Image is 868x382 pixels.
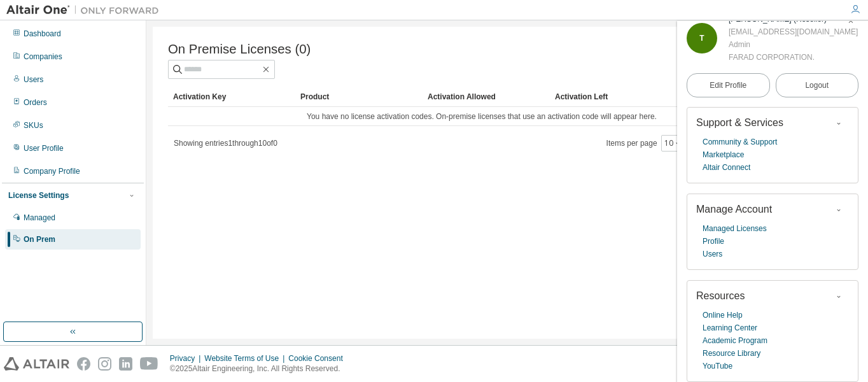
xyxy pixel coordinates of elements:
[703,235,724,248] a: Profile
[703,248,722,260] a: Users
[729,51,858,64] div: FARAD CORPORATION.
[696,290,745,301] span: Resources
[729,38,858,51] div: Admin
[696,204,772,215] span: Manage Account
[703,347,760,360] a: Resource Library
[24,143,64,153] div: User Profile
[664,138,682,148] button: 10
[4,357,69,371] img: altair_logo.svg
[696,117,783,128] span: Support & Services
[703,148,744,161] a: Marketplace
[703,322,757,334] a: Learning Center
[24,120,43,131] div: SKUs
[24,166,80,176] div: Company Profile
[173,87,290,107] div: Activation Key
[699,34,704,43] span: T
[24,213,55,223] div: Managed
[170,364,351,374] p: © 2025 Altair Engineering, Inc. All Rights Reserved.
[703,136,777,148] a: Community & Support
[703,309,743,322] a: Online Help
[606,135,685,152] span: Items per page
[6,4,165,17] img: Altair One
[24,52,62,62] div: Companies
[24,74,43,85] div: Users
[300,87,417,107] div: Product
[703,334,767,347] a: Academic Program
[8,190,69,201] div: License Settings
[805,79,829,92] span: Logout
[710,80,746,90] span: Edit Profile
[77,357,90,371] img: facebook.svg
[24,29,61,39] div: Dashboard
[776,73,859,97] button: Logout
[204,353,288,364] div: Website Terms of Use
[428,87,545,107] div: Activation Allowed
[140,357,158,371] img: youtube.svg
[729,25,858,38] div: [EMAIL_ADDRESS][DOMAIN_NAME]
[119,357,132,371] img: linkedin.svg
[703,161,750,174] a: Altair Connect
[24,97,47,108] div: Orders
[687,73,770,97] a: Edit Profile
[24,234,55,244] div: On Prem
[170,353,204,364] div: Privacy
[703,360,732,372] a: YouTube
[288,353,350,364] div: Cookie Consent
[703,222,767,235] a: Managed Licenses
[98,357,111,371] img: instagram.svg
[168,107,795,126] td: You have no license activation codes. On-premise licenses that use an activation code will appear...
[555,87,672,107] div: Activation Left
[174,139,277,148] span: Showing entries 1 through 10 of 0
[168,42,311,57] span: On Premise Licenses (0)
